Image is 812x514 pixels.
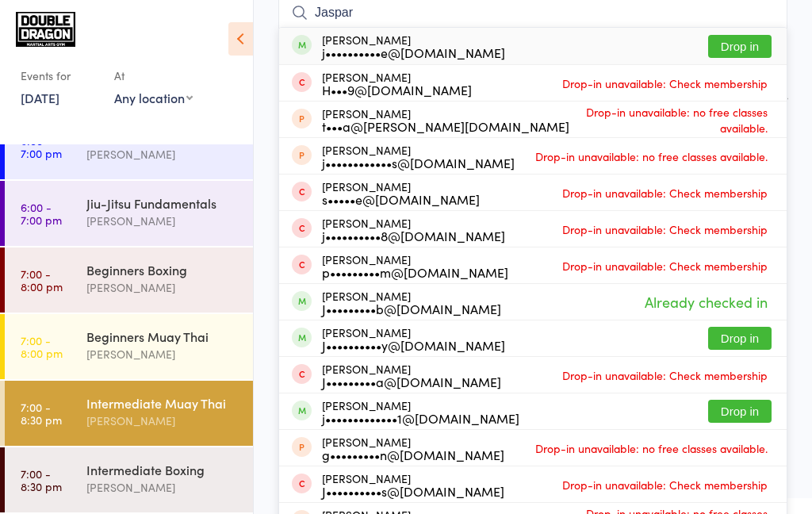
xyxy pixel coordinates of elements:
div: j•••••••••••••1@[DOMAIN_NAME] [322,412,519,424]
a: 7:00 -8:00 pmBeginners Boxing[PERSON_NAME] [5,247,253,313]
div: [PERSON_NAME] [322,107,569,132]
time: 7:00 - 8:30 pm [21,467,62,493]
div: Beginners Muay Thai [86,328,239,345]
a: 6:00 -7:00 pmAdvanced Muay Thai[PERSON_NAME] [5,114,253,179]
time: 7:00 - 8:00 pm [21,334,63,359]
button: Drop in [708,400,772,423]
div: j••••••••••8@[DOMAIN_NAME] [322,229,505,242]
span: Drop-in unavailable: no free classes available. [531,436,772,460]
div: J•••••••••a@[DOMAIN_NAME] [322,375,501,388]
div: j••••••••••••s@[DOMAIN_NAME] [322,156,515,169]
span: Drop-in unavailable: Check membership [558,363,772,387]
div: [PERSON_NAME] [322,435,504,461]
div: Events for [21,63,98,89]
div: [PERSON_NAME] [322,33,505,59]
div: J••••••••••y@[DOMAIN_NAME] [322,339,505,351]
div: [PERSON_NAME] [86,478,239,497]
a: 7:00 -8:30 pmIntermediate Boxing[PERSON_NAME] [5,447,253,512]
div: H•••9@[DOMAIN_NAME] [322,83,472,96]
div: Any location [114,89,193,106]
time: 7:00 - 8:00 pm [21,267,63,293]
div: J••••••••••s@[DOMAIN_NAME] [322,485,504,497]
span: Drop-in unavailable: Check membership [558,473,772,497]
div: [PERSON_NAME] [322,253,508,278]
button: Drop in [708,327,772,350]
time: 7:00 - 8:30 pm [21,401,62,426]
div: At [114,63,193,89]
div: [PERSON_NAME] [86,412,239,430]
div: [PERSON_NAME] [322,326,505,351]
span: Drop-in unavailable: Check membership [558,71,772,95]
div: g•••••••••n@[DOMAIN_NAME] [322,448,504,461]
div: [PERSON_NAME] [322,362,501,388]
div: [PERSON_NAME] [322,144,515,169]
span: Drop-in unavailable: no free classes available. [569,100,772,140]
div: p•••••••••m@[DOMAIN_NAME] [322,266,508,278]
span: Drop-in unavailable: Check membership [558,254,772,278]
div: [PERSON_NAME] [86,278,239,297]
img: Double Dragon Gym [16,12,75,47]
span: Drop-in unavailable: no free classes available. [531,144,772,168]
div: [PERSON_NAME] [322,71,472,96]
a: 7:00 -8:30 pmIntermediate Muay Thai[PERSON_NAME] [5,381,253,446]
time: 6:00 - 7:00 pm [21,134,62,159]
div: Beginners Boxing [86,261,239,278]
div: [PERSON_NAME] [86,145,239,163]
span: Drop-in unavailable: Check membership [558,181,772,205]
span: Drop-in unavailable: Check membership [558,217,772,241]
div: Intermediate Boxing [86,461,239,478]
div: [PERSON_NAME] [322,399,519,424]
a: 7:00 -8:00 pmBeginners Muay Thai[PERSON_NAME] [5,314,253,379]
div: [PERSON_NAME] [322,180,480,205]
div: Jiu-Jitsu Fundamentals [86,194,239,212]
div: [PERSON_NAME] [86,212,239,230]
div: J•••••••••b@[DOMAIN_NAME] [322,302,501,315]
div: [PERSON_NAME] [322,290,501,315]
div: Intermediate Muay Thai [86,394,239,412]
div: [PERSON_NAME] [322,472,504,497]
span: Already checked in [641,288,772,316]
a: [DATE] [21,89,59,106]
div: t•••a@[PERSON_NAME][DOMAIN_NAME] [322,120,569,132]
div: s•••••e@[DOMAIN_NAME] [322,193,480,205]
button: Drop in [708,35,772,58]
a: 6:00 -7:00 pmJiu-Jitsu Fundamentals[PERSON_NAME] [5,181,253,246]
div: [PERSON_NAME] [86,345,239,363]
div: j••••••••••e@[DOMAIN_NAME] [322,46,505,59]
div: [PERSON_NAME] [322,217,505,242]
time: 6:00 - 7:00 pm [21,201,62,226]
